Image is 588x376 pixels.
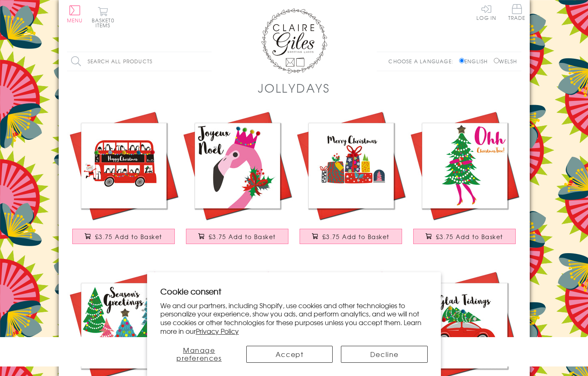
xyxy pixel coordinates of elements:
img: Christmas Card, Pile of Presents, Embellished with colourful pompoms [294,109,408,223]
a: Log In [476,4,496,20]
span: Manage preferences [176,345,222,363]
button: Manage preferences [160,346,238,363]
a: Privacy Policy [196,326,239,336]
a: Christmas Card, Santa on the Bus, Embellished with colourful pompoms £3.75 Add to Basket [67,109,181,252]
h2: Cookie consent [160,285,428,297]
label: Welsh [494,57,517,65]
span: £3.75 Add to Basket [436,232,503,241]
button: Accept [246,346,333,363]
img: Christmas Card, Santa on the Bus, Embellished with colourful pompoms [67,109,181,223]
span: £3.75 Add to Basket [95,232,162,241]
span: 0 items [95,17,114,29]
button: £3.75 Add to Basket [72,229,175,244]
p: We and our partners, including Shopify, use cookies and other technologies to personalize your ex... [160,301,428,335]
h1: JollyDays [258,79,330,96]
button: Decline [341,346,428,363]
input: Search all products [67,52,212,71]
a: Trade [508,4,526,22]
button: Menu [67,5,83,23]
label: English [459,57,492,65]
img: Christmas Card, Flamingo, Joueux Noel, Embellished with colourful pompoms [181,109,294,223]
span: £3.75 Add to Basket [209,232,276,241]
span: Menu [67,17,83,24]
input: Welsh [494,58,499,63]
button: £3.75 Add to Basket [186,229,288,244]
span: £3.75 Add to Basket [322,232,390,241]
input: Search [203,52,212,71]
a: Christmas Card, Pile of Presents, Embellished with colourful pompoms £3.75 Add to Basket [294,109,408,252]
input: English [459,58,464,63]
img: Claire Giles Greetings Cards [261,8,327,74]
button: £3.75 Add to Basket [300,229,402,244]
button: £3.75 Add to Basket [413,229,516,244]
span: Trade [508,4,526,20]
p: Choose a language: [388,57,457,65]
button: Basket0 items [92,7,114,28]
a: Christmas Card, Flamingo, Joueux Noel, Embellished with colourful pompoms £3.75 Add to Basket [181,109,294,252]
a: Christmas Card, Ohh Christmas Tree! Embellished with a shiny padded star £3.75 Add to Basket [408,109,521,252]
img: Christmas Card, Ohh Christmas Tree! Embellished with a shiny padded star [408,109,521,223]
